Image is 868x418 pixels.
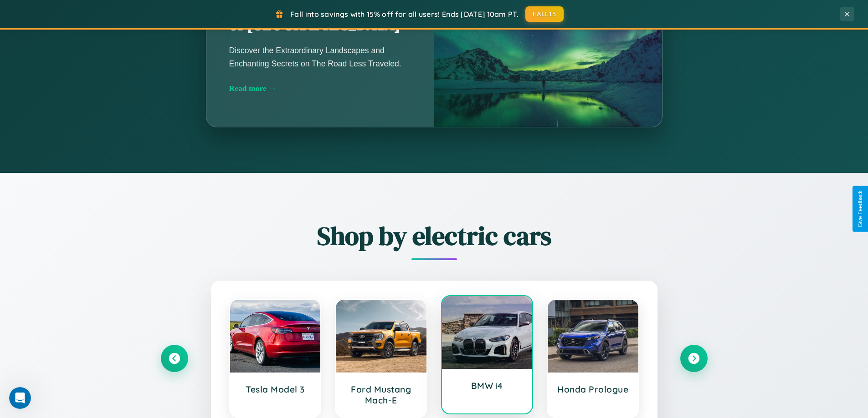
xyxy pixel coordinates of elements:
h3: Honda Prologue [557,384,629,395]
h2: Shop by electric cars [161,218,708,253]
span: Fall into savings with 15% off for all users! Ends [DATE] 10am PT. [290,10,519,19]
button: FALL15 [525,6,564,22]
h3: Ford Mustang Mach-E [345,384,417,406]
p: Discover the Extraordinary Landscapes and Enchanting Secrets on The Road Less Traveled. [229,44,411,70]
h3: Tesla Model 3 [239,384,312,395]
div: Read more → [229,84,411,93]
div: Give Feedback [857,191,863,227]
h3: BMW i4 [451,380,524,391]
iframe: Intercom live chat [9,387,31,409]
